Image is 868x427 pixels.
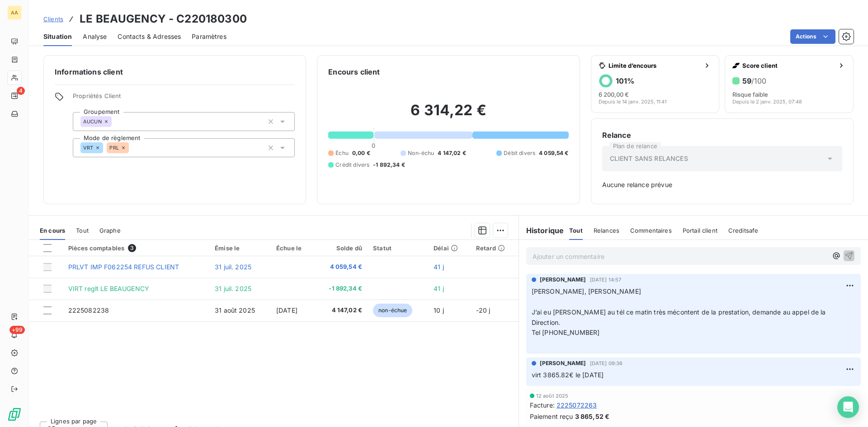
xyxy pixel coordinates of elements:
h6: Historique [519,225,564,236]
span: AUCUN [83,119,102,124]
span: Clients [43,15,63,23]
span: Contacts & Adresses [118,32,181,41]
span: Tout [76,227,89,234]
span: Creditsafe [728,227,759,234]
span: [DATE] [276,306,297,314]
span: 4 147,02 € [438,149,466,157]
span: /100 [751,76,766,85]
span: Depuis le 2 janv. 2025, 07:48 [732,99,802,104]
span: En cours [40,227,65,234]
span: 6 200,00 € [599,91,629,98]
h6: 59 [742,76,766,85]
span: CLIENT SANS RELANCES [610,154,688,163]
span: 4 147,02 € [320,306,363,315]
span: [PERSON_NAME] [540,359,586,367]
button: Actions [790,29,835,44]
span: PRL [109,145,118,150]
span: VRT [83,145,93,150]
span: Analyse [83,32,107,41]
div: Émise le [215,244,265,252]
span: Débit divers [504,149,535,157]
h6: Informations client [55,66,295,77]
span: Relances [594,227,619,234]
span: Commentaires [630,227,672,234]
input: Ajouter une valeur [112,117,119,126]
span: virt 3865.82€ le [DATE] [532,371,604,379]
span: 4 [17,87,25,95]
span: Facture : [530,400,555,410]
span: J’ai eu [PERSON_NAME] au tél ce matin très mécontent de la prestation, demande au appel de la Dir... [532,308,828,326]
span: 31 juil. 2025 [215,263,251,271]
span: [PERSON_NAME] [540,276,586,284]
span: VIRT reglt LE BEAUGENCY [68,285,149,292]
span: 4 059,54 € [320,263,363,272]
span: Risque faible [732,91,768,98]
span: Aucune relance prévue [602,180,842,189]
span: 10 j [434,306,444,314]
span: [DATE] 09:36 [590,361,623,366]
span: [PERSON_NAME], [PERSON_NAME] [532,287,641,295]
div: Solde dû [320,244,363,252]
button: Limite d’encours101%6 200,00 €Depuis le 14 janv. 2025, 11:41 [591,55,720,113]
span: PRLVT IMP F062254 REFUS CLIENT [68,263,179,271]
span: Propriétés Client [73,92,295,105]
span: 31 août 2025 [215,306,255,314]
span: 0,00 € [352,149,370,157]
span: 41 j [434,263,444,271]
span: Paiement reçu [530,412,573,421]
span: -1 892,34 € [373,161,405,169]
span: 3 865,52 € [575,412,610,421]
span: 2225082238 [68,306,109,314]
span: Situation [43,32,72,41]
input: Ajouter une valeur [129,144,136,152]
span: Tel [PHONE_NUMBER] [532,328,600,336]
div: Délai [434,244,465,252]
span: 12 août 2025 [536,393,569,399]
span: Paramètres [192,32,226,41]
h6: Relance [602,130,842,141]
span: Graphe [99,227,121,234]
span: Score client [742,62,834,69]
span: [DATE] 14:57 [590,277,622,282]
div: Statut [373,244,423,252]
span: Tout [569,227,583,234]
span: 2225072263 [557,400,597,410]
span: Crédit divers [335,161,369,169]
span: -20 j [476,306,491,314]
a: Clients [43,14,63,23]
div: Open Intercom Messenger [837,396,859,418]
h2: 6 314,22 € [328,101,568,128]
span: 31 juil. 2025 [215,285,251,292]
span: 4 059,54 € [539,149,569,157]
span: 0 [372,142,375,149]
span: 41 j [434,285,444,292]
span: Limite d’encours [609,62,700,69]
div: AA [7,5,22,20]
button: Score client59/100Risque faibleDepuis le 2 janv. 2025, 07:48 [725,55,854,113]
span: +99 [9,326,25,334]
span: non-échue [373,304,412,317]
span: Portail client [683,227,717,234]
div: Échue le [276,244,309,252]
div: Retard [476,244,513,252]
h3: LE BEAUGENCY - C220180300 [80,11,247,27]
span: 3 [128,244,136,252]
div: Pièces comptables [68,244,204,252]
span: Échu [335,149,349,157]
span: Non-échu [408,149,434,157]
img: Logo LeanPay [7,407,22,422]
span: -1 892,34 € [320,284,363,293]
h6: 101 % [616,76,634,85]
h6: Encours client [328,66,380,77]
